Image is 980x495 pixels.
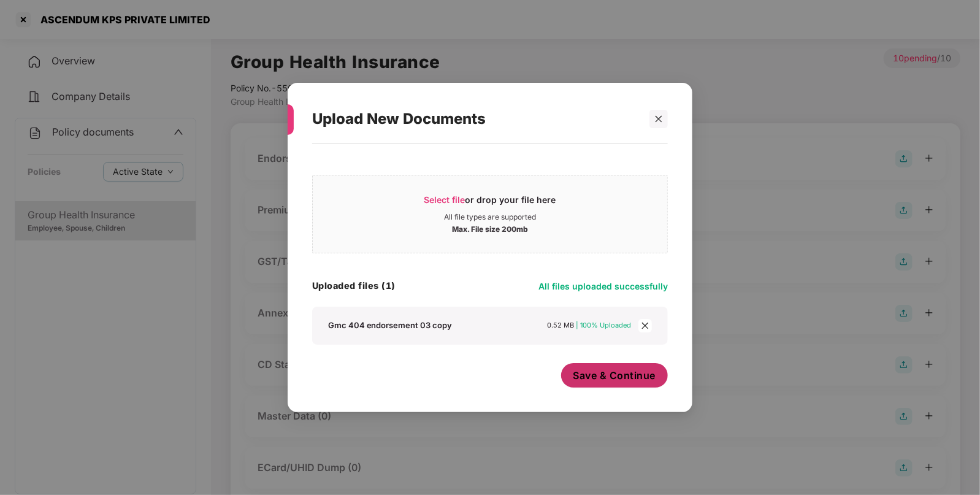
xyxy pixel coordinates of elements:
span: Select file [424,194,465,205]
button: Save & Continue [561,363,668,388]
div: Gmc 404 endorsement 03 copy [328,320,453,331]
span: Save & Continue [573,369,656,382]
span: close [638,319,652,332]
span: All files uploaded successfully [538,281,668,291]
div: or drop your file here [424,194,556,212]
span: close [654,115,663,123]
div: Upload New Documents [312,95,638,143]
span: Select fileor drop your file hereAll file types are supportedMax. File size 200mb [313,185,667,244]
span: 0.52 MB [548,321,575,329]
div: Max. File size 200mb [452,222,528,234]
span: | 100% Uploaded [576,321,632,329]
h4: Uploaded files (1) [312,280,396,292]
div: All file types are supported [444,212,536,222]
